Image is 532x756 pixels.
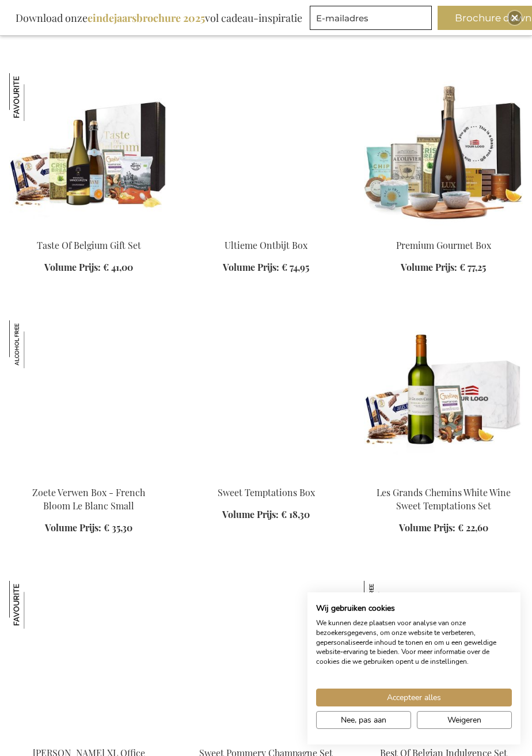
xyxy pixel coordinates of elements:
span: Volume Prijs: [401,261,457,273]
div: Download onze vol cadeau-inspiratie [10,6,307,30]
a: Zoete Verwen Box - French Bloom Le Blanc Small [32,486,145,512]
a: Volume Prijs: € 35,30 [45,521,132,535]
img: Sweet Temptations Box [187,320,345,479]
img: Les Grands Chemins White Wine Sweet [364,320,523,479]
span: Volume Prijs: [223,261,279,273]
img: Jules Destrooper XL Office Sharing Box [9,581,57,629]
a: Sweet Temptations Box [187,471,345,482]
a: Ulitmate Breakfast Box [187,224,345,235]
img: Best Of Belgian Indulgence Set 0% [364,581,412,629]
img: Taste Of Belgium Gift Set [9,73,57,121]
b: eindejaarsbrochure 2025 [88,11,205,25]
img: Taste Of Belgium Gift Set [9,73,168,232]
button: Accepteer alle cookies [316,689,512,706]
img: Ulitmate Breakfast Box [187,73,345,232]
a: Volume Prijs: € 22,60 [399,521,488,535]
span: € 35,30 [104,521,132,534]
img: Best Of Belgian Indulgence Set 0% [364,581,523,740]
img: Premium Gourmet Box [364,73,523,232]
img: Sweet Treats Box - French Bloom Le Blanc Small [9,320,168,479]
span: € 74,95 [282,261,309,273]
p: We kunnen deze plaatsen voor analyse van onze bezoekersgegevens, om onze website te verbeteren, g... [316,618,512,667]
input: E-mailadres [310,6,432,30]
span: € 41,00 [103,261,133,273]
span: € 77,25 [459,261,486,273]
button: Pas cookie voorkeuren aan [316,711,411,729]
a: Taste Of Belgium Gift Set [37,239,141,251]
a: Volume Prijs: € 77,25 [401,261,486,274]
span: Volume Prijs: [44,261,101,273]
span: € 18,30 [281,508,310,520]
a: Sweet Pommery Champagne Set [187,732,345,743]
a: Volume Prijs: € 41,00 [44,261,133,274]
img: Jules Destrooper XL Office Sharing Box [9,581,168,740]
a: Ultieme Ontbijt Box [225,239,307,251]
a: Sweet Treats Box - French Bloom Le Blanc Small Zoete Verwen Box - French Bloom Le Blanc Small [9,471,168,482]
button: Alle cookies weigeren [417,711,512,729]
span: Accepteer alles [387,691,441,704]
span: Weigeren [447,714,481,726]
img: Zoete Verwen Box - French Bloom Le Blanc Small [9,320,57,368]
a: Volume Prijs: € 18,30 [222,508,310,521]
a: Taste Of Belgium Gift Set Taste Of Belgium Gift Set [9,224,168,235]
span: Nee, pas aan [341,714,386,726]
img: Sweet Pommery Champagne Set [187,581,345,740]
a: Jules Destrooper XL Office Sharing Box Jules Destrooper XL Office Sharing Box [9,732,168,743]
span: Volume Prijs: [399,521,455,534]
span: Volume Prijs: [222,508,279,520]
form: marketing offers and promotions [310,6,435,33]
a: Premium Gourmet Box [396,239,491,251]
span: € 22,60 [458,521,488,534]
div: Close [508,11,522,25]
a: Sweet Temptations Box [218,486,315,498]
a: Premium Gourmet Box [364,224,523,235]
h2: Wij gebruiken cookies [316,603,512,614]
a: Les Grands Chemins White Wine Sweet [364,471,523,482]
img: Close [511,14,518,21]
a: Volume Prijs: € 74,95 [223,261,309,274]
a: Les Grands Chemins White Wine Sweet Temptations Set [377,486,511,512]
span: Volume Prijs: [45,521,101,534]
